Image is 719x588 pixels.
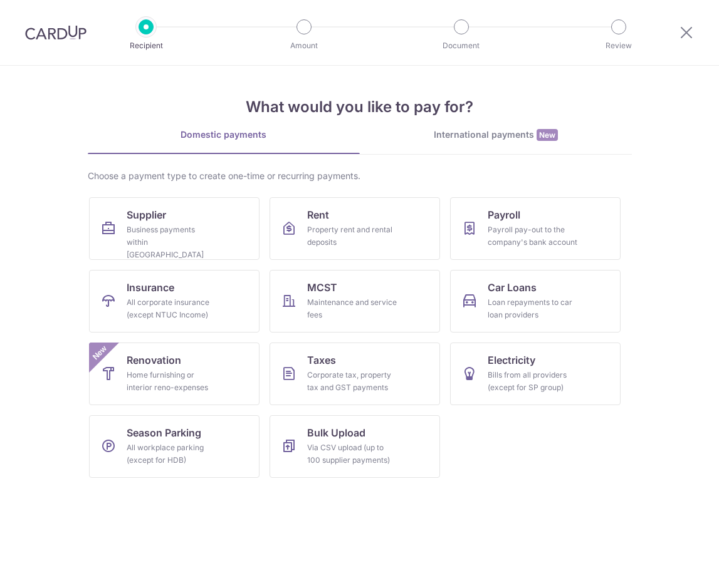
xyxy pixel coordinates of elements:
[270,415,440,478] a: Bulk UploadVia CSV upload (up to 100 supplier payments)
[127,425,201,440] span: Season Parking
[88,170,632,182] div: Choose a payment type to create one-time or recurring payments.
[488,296,578,321] div: Loan repayments to car loan providers
[572,39,665,52] p: Review
[415,39,508,52] p: Document
[307,369,397,394] div: Corporate tax, property tax and GST payments
[307,224,397,249] div: Property rent and rental deposits
[270,197,440,260] a: RentProperty rent and rental deposits
[127,224,217,261] div: Business payments within [GEOGRAPHIC_DATA]
[25,25,87,40] img: CardUp
[307,425,365,440] span: Bulk Upload
[127,441,217,467] div: All workplace parking (except for HDB)
[89,343,110,363] span: New
[488,353,535,368] span: Electricity
[307,296,397,321] div: Maintenance and service fees
[307,441,397,467] div: Via CSV upload (up to 100 supplier payments)
[488,207,520,222] span: Payroll
[488,369,578,394] div: Bills from all providers (except for SP group)
[89,270,260,333] a: InsuranceAll corporate insurance (except NTUC Income)
[307,207,329,222] span: Rent
[88,96,632,118] h4: What would you like to pay for?
[127,207,166,222] span: Supplier
[488,224,578,249] div: Payroll pay-out to the company's bank account
[127,280,174,295] span: Insurance
[127,353,181,368] span: Renovation
[360,128,632,142] div: International payments
[258,39,350,52] p: Amount
[307,353,336,368] span: Taxes
[88,128,360,141] div: Domestic payments
[450,343,621,405] a: ElectricityBills from all providers (except for SP group)
[450,270,621,333] a: Car LoansLoan repayments to car loan providers
[127,296,217,321] div: All corporate insurance (except NTUC Income)
[270,343,440,405] a: TaxesCorporate tax, property tax and GST payments
[89,343,260,405] a: RenovationHome furnishing or interior reno-expensesNew
[89,415,260,478] a: Season ParkingAll workplace parking (except for HDB)
[100,39,192,52] p: Recipient
[127,369,217,394] div: Home furnishing or interior reno-expenses
[89,197,260,260] a: SupplierBusiness payments within [GEOGRAPHIC_DATA]
[488,280,537,295] span: Car Loans
[270,270,440,333] a: MCSTMaintenance and service fees
[307,280,337,295] span: MCST
[537,129,558,141] span: New
[450,197,621,260] a: PayrollPayroll pay-out to the company's bank account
